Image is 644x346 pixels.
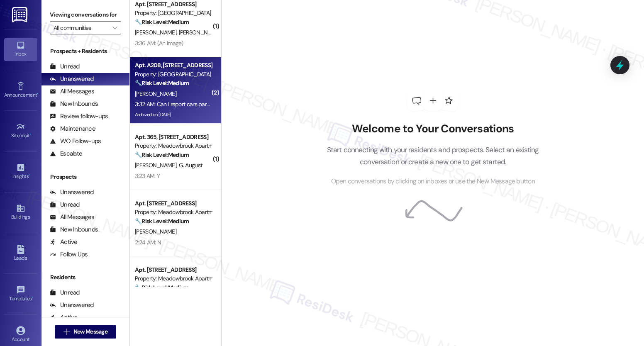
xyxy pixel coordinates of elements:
div: Unanswered [50,75,94,83]
div: All Messages [50,87,94,96]
label: Viewing conversations for [50,8,121,21]
div: Unanswered [50,188,94,197]
i:  [112,24,117,31]
span: Open conversations by clicking on inboxes or use the New Message button [331,176,535,187]
div: Unanswered [50,301,94,309]
div: Property: Meadowbrook Apartments [135,141,212,150]
span: • [37,91,38,97]
strong: 🔧 Risk Level: Medium [135,151,189,158]
div: Unread [50,62,80,71]
div: New Inbounds [50,225,98,234]
div: All Messages [50,213,94,222]
div: 3:32 AM: Can I report cars parking in the lot without the apartment stickers/tag on them to you? ... [135,100,442,108]
div: Property: [GEOGRAPHIC_DATA] [135,70,212,79]
h2: Welcome to Your Conversations [314,122,551,136]
a: Inbox [4,38,37,61]
div: New Inbounds [50,100,98,108]
div: Apt. 365, [STREET_ADDRESS] [135,133,212,141]
img: ResiDesk Logo [12,7,29,22]
a: Site Visit • [4,120,37,142]
div: Residents [41,273,129,282]
a: Leads [4,242,37,265]
div: Property: Meadowbrook Apartments [135,274,212,283]
div: Unread [50,200,80,209]
span: [PERSON_NAME] [135,90,176,97]
a: Buildings [4,201,37,224]
div: WO Follow-ups [50,137,101,146]
p: Start connecting with your residents and prospects. Select an existing conversation or create a n... [314,144,551,168]
span: [PERSON_NAME] [179,29,220,36]
div: 3:23 AM: Y [135,172,160,180]
div: Property: [GEOGRAPHIC_DATA] [135,9,212,17]
div: Active [50,238,78,246]
span: • [32,295,33,300]
strong: 🔧 Risk Level: Medium [135,217,189,225]
span: [PERSON_NAME] [135,228,176,235]
div: 3:36 AM: (An Image) [135,39,183,47]
strong: 🔧 Risk Level: Medium [135,284,189,291]
a: Insights • [4,161,37,183]
button: New Message [55,325,116,339]
span: New Message [73,327,107,336]
strong: 🔧 Risk Level: Medium [135,79,189,87]
div: Follow Ups [50,250,88,259]
div: Apt. A208, [STREET_ADDRESS][PERSON_NAME] [135,61,212,70]
div: Active [50,313,78,322]
span: • [29,172,30,178]
div: Apt. [STREET_ADDRESS] [135,266,212,274]
div: Review follow-ups [50,112,108,121]
div: Apt. [STREET_ADDRESS] [135,199,212,208]
div: 2:24 AM: N [135,239,161,246]
span: G. August [179,161,202,169]
a: Account [4,324,37,346]
div: Unread [50,288,80,297]
span: [PERSON_NAME] [135,29,179,36]
div: Prospects [41,173,129,181]
span: • [30,132,31,137]
i:  [63,329,70,335]
div: Property: Meadowbrook Apartments [135,208,212,217]
div: Prospects + Residents [41,47,129,56]
strong: 🔧 Risk Level: Medium [135,18,189,26]
span: [PERSON_NAME] [135,161,179,169]
a: Templates • [4,283,37,305]
div: Escalate [50,149,82,158]
div: Archived on [DATE] [134,110,212,120]
div: Maintenance [50,124,95,133]
input: All communities [54,21,108,34]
